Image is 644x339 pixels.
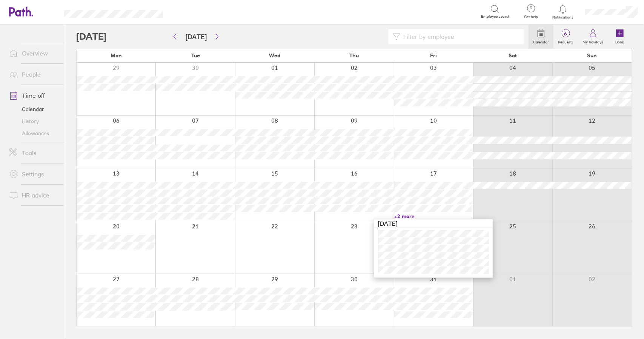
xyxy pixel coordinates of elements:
a: Tools [3,145,64,160]
div: Search [183,8,203,15]
label: Calendar [529,38,553,45]
span: Employee search [481,14,510,19]
a: Notifications [551,4,575,20]
span: Thu [349,52,359,59]
a: Time off [3,88,64,103]
span: Get help [519,15,543,19]
a: Calendar [3,103,64,115]
span: Notifications [551,15,575,20]
a: History [3,115,64,127]
label: My holidays [578,38,608,45]
span: Mon [111,52,122,59]
a: 6Requests [553,25,578,49]
span: 6 [553,31,578,37]
span: Sun [587,52,597,59]
a: Book [608,25,632,49]
span: Fri [430,52,437,59]
a: Overview [3,46,64,61]
label: Requests [553,38,578,45]
a: +2 more [394,213,473,220]
a: HR advice [3,188,64,203]
a: Settings [3,166,64,182]
label: Book [611,38,629,45]
div: [DATE] [374,219,493,228]
span: Wed [269,52,281,59]
a: Allowances [3,127,64,139]
input: Filter by employee [400,29,520,44]
a: My holidays [578,25,608,49]
span: Sat [509,52,517,59]
a: People [3,67,64,82]
span: Tue [191,52,200,59]
button: [DATE] [180,31,213,43]
a: Calendar [529,25,553,49]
